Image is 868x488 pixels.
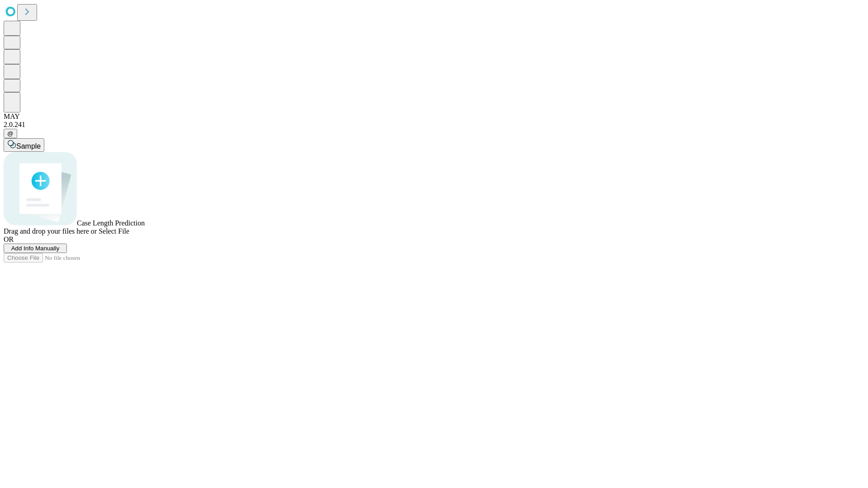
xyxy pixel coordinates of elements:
span: Select File [99,227,129,235]
span: Drag and drop your files here or [4,227,97,235]
span: @ [7,130,14,137]
button: @ [4,129,17,138]
div: MAY [4,113,864,121]
button: Add Info Manually [4,244,67,253]
button: Sample [4,138,44,152]
div: 2.0.241 [4,121,864,129]
span: OR [4,235,14,243]
span: Case Length Prediction [77,219,145,227]
span: Add Info Manually [11,245,60,252]
span: Sample [16,142,41,150]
